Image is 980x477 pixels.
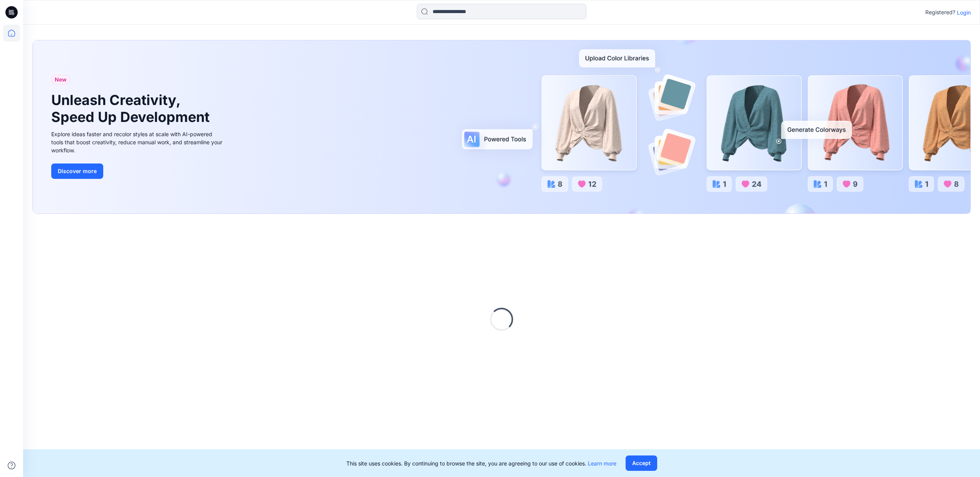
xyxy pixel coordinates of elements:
[626,455,657,471] button: Accept
[51,130,225,154] div: Explore ideas faster and recolor styles at scale with AI-powered tools that boost creativity, red...
[925,8,955,17] p: Registered?
[346,459,616,467] p: This site uses cookies. By continuing to browse the site, you are agreeing to our use of cookies.
[957,8,971,17] p: Login
[51,163,103,179] button: Discover more
[55,75,67,84] span: New
[51,92,213,125] h1: Unleash Creativity, Speed Up Development
[588,460,616,467] a: Learn more
[51,163,225,179] a: Discover more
